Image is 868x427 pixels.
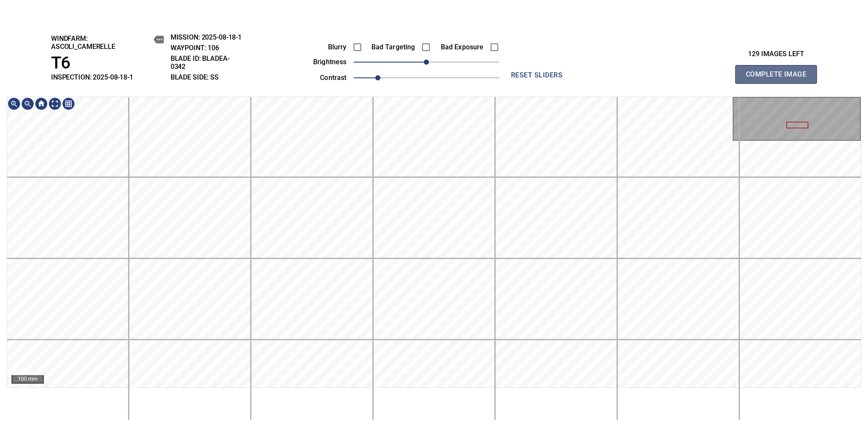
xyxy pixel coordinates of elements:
h3: 129 images left [735,50,817,58]
button: reset sliders [503,67,571,84]
label: Bad Targeting [368,44,415,51]
button: Complete Image [735,65,817,84]
h2: BLADE SIDE: SS [171,73,243,81]
span: reset sliders [506,69,568,81]
label: contrast [299,74,347,81]
h2: windfarm: Ascoli_Camerelle [51,34,164,51]
h1: T6 [51,53,164,73]
h2: MISSION: 2025-08-18-1 [171,33,243,41]
h2: WAYPOINT: 106 [171,44,243,52]
label: Bad Exposure [436,44,484,51]
h2: INSPECTION: 2025-08-18-1 [51,73,164,81]
div: Go home [34,97,48,111]
div: Zoom out [21,97,34,111]
label: brightness [299,59,347,65]
h2: BLADE ID: bladeA-0342 [171,54,243,71]
label: Blurry [299,44,347,51]
button: copy message details [154,34,164,45]
div: Zoom in [7,97,21,111]
span: Complete Image [745,68,808,80]
div: Toggle full page [48,97,62,111]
